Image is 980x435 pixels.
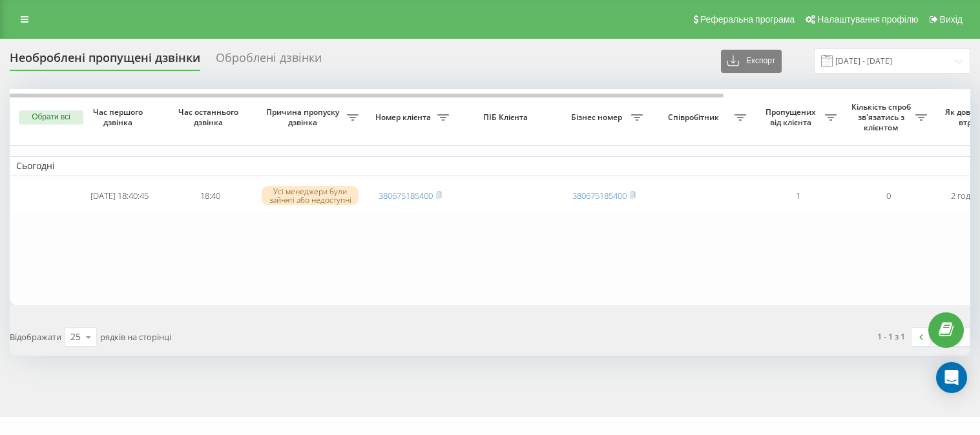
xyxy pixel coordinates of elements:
a: 380675185400 [572,190,627,201]
div: Open Intercom Messenger [936,362,967,393]
span: Кількість спроб зв'язатись з клієнтом [850,102,915,132]
td: 18:40 [165,179,255,213]
span: Вихід [940,14,963,25]
span: Час першого дзвінка [85,107,154,127]
span: Відображати [10,331,61,343]
span: Налаштування профілю [817,14,918,25]
button: Експорт [721,50,782,73]
td: 1 [753,179,843,213]
span: Пропущених від клієнта [759,107,825,127]
span: Номер клієнта [371,112,437,123]
div: Необроблені пропущені дзвінки [10,51,200,71]
span: Співробітник [656,112,735,123]
span: Реферальна програма [700,14,795,25]
span: Причина пропуску дзвінка [262,107,347,127]
td: [DATE] 18:40:45 [74,179,165,213]
div: Усі менеджери були зайняті або недоступні [262,186,359,205]
span: Час останнього дзвінка [175,107,245,127]
div: Оброблені дзвінки [216,51,322,71]
button: Обрати всі [19,110,83,125]
a: 380675185400 [379,190,433,201]
span: Бізнес номер [565,112,631,123]
span: ПІБ Клієнта [466,112,548,123]
div: 1 - 1 з 1 [877,330,905,343]
span: рядків на сторінці [100,331,171,343]
td: 0 [843,179,933,213]
div: 25 [70,330,81,343]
